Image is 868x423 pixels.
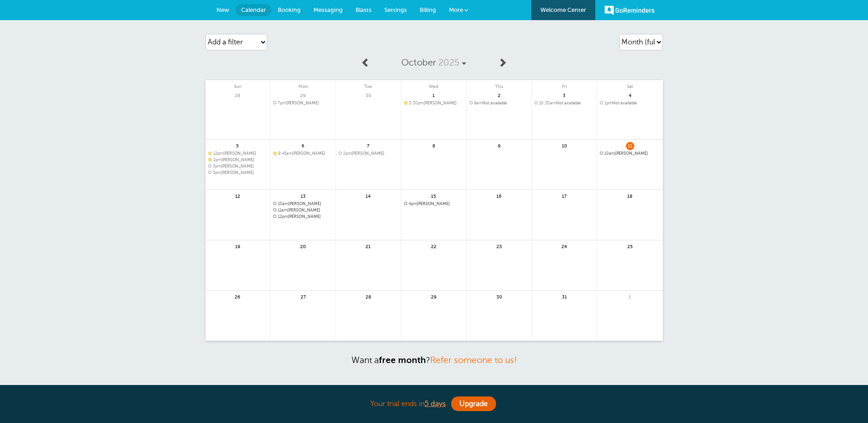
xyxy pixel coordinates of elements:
[379,355,426,365] strong: free month
[339,151,398,156] span: Angela Blazer
[273,151,333,156] span: Rickey Jones
[273,101,333,106] a: 7pm[PERSON_NAME]
[364,142,372,149] span: 7
[560,92,568,98] span: 3
[208,157,268,163] span: Courtney Konicki
[560,293,568,300] span: 31
[278,214,288,219] span: 12pm
[208,151,268,156] span: Islande Mondesir
[336,80,401,89] span: Tue
[213,157,221,162] span: 2pm
[600,101,660,106] a: 1pmNot available
[364,192,372,199] span: 14
[208,151,211,155] span: Confirmed. Changing the appointment date will unconfirm the appointment.
[313,6,343,13] span: Messaging
[404,101,464,106] a: 3:30pm[PERSON_NAME]
[364,293,372,300] span: 28
[273,214,333,219] span: Carolina Smith
[278,101,286,105] span: 7pm
[425,400,446,408] a: 5 days
[420,6,436,13] span: Billing
[339,151,398,156] a: 2pm[PERSON_NAME]
[626,243,634,249] span: 25
[626,92,634,98] span: 4
[205,355,663,365] p: Want a ?
[469,101,529,106] a: 9amNot available
[299,142,307,149] span: 6
[236,4,271,16] a: Calendar
[213,170,221,175] span: 5pm
[449,6,463,13] span: More
[356,6,372,13] span: Blasts
[626,293,634,300] span: 1
[270,80,335,89] span: Mon
[299,92,307,98] span: 29
[600,151,660,156] a: 10am[PERSON_NAME]
[404,101,407,104] span: Confirmed. Changing the appointment date will unconfirm the appointment.
[208,164,268,169] span: Amy Nicely
[626,192,634,199] span: 18
[404,101,464,106] span: Giovanna Jones
[208,170,268,175] a: 5pm[PERSON_NAME]
[278,151,292,156] span: 9:45am
[208,151,268,156] a: 12pm[PERSON_NAME]
[430,142,438,149] span: 8
[278,208,287,212] span: 11am
[208,164,268,169] a: 3pm[PERSON_NAME]
[604,101,612,105] span: 1pm
[534,101,594,106] span: Not available
[560,243,568,249] span: 24
[467,80,532,89] span: Thu
[495,293,503,300] span: 30
[597,80,663,89] span: Sat
[430,92,438,98] span: 1
[534,101,594,106] a: 10:30amNot available
[404,201,464,206] a: 4pm[PERSON_NAME]
[343,151,351,156] span: 2pm
[600,101,660,106] span: Not available
[430,243,438,249] span: 22
[364,243,372,249] span: 21
[532,80,597,89] span: Fri
[273,101,333,106] span: Teri Hanson
[208,157,268,163] a: 2pm[PERSON_NAME]
[451,396,496,411] a: Upgrade
[205,394,663,414] div: Your trial ends in .
[438,57,459,68] span: 2025
[560,192,568,199] span: 17
[384,6,407,13] span: Settings
[299,293,307,300] span: 27
[430,293,438,300] span: 29
[401,80,466,89] span: Wed
[233,293,242,300] span: 26
[495,92,503,98] span: 2
[495,192,503,199] span: 16
[604,151,615,156] span: 10am
[404,201,464,206] span: Blakney Jimerson
[364,92,372,98] span: 30
[208,157,211,161] span: Confirmed. Changing the appointment date will unconfirm the appointment.
[273,151,333,156] a: 9:45am[PERSON_NAME]
[409,101,424,105] span: 3:30pm
[299,243,307,249] span: 20
[233,192,242,199] span: 12
[216,6,229,13] span: New
[273,201,333,206] a: 10am[PERSON_NAME]
[273,151,276,155] span: Confirmed. Changing the appointment date will unconfirm the appointment.
[278,201,288,206] span: 10am
[469,101,529,106] span: Not available
[831,386,859,414] iframe: Resource center
[560,142,568,149] span: 10
[278,6,301,13] span: Booking
[273,208,333,213] span: Shuntal Bell
[241,6,266,13] span: Calendar
[539,101,556,105] span: 10:30am
[474,101,482,105] span: 9am
[375,53,493,73] a: October 2025
[626,142,634,149] span: 11
[299,192,307,199] span: 13
[213,164,221,168] span: 3pm
[600,151,660,156] span: Zhane Barrett
[273,208,333,213] a: 11am[PERSON_NAME]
